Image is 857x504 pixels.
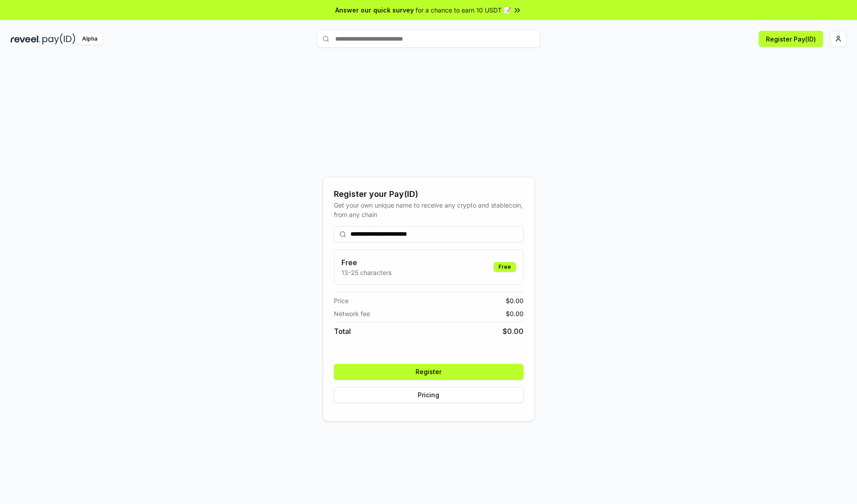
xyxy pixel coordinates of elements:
[341,268,391,277] p: 13-25 characters
[334,296,349,305] span: Price
[334,200,524,219] div: Get your own unique name to receive any crypto and stablecoin, from any chain
[42,33,75,45] img: pay_id
[334,387,524,403] button: Pricing
[335,5,414,15] span: Answer our quick survey
[11,33,41,45] img: reveel_dark
[416,5,511,15] span: for a chance to earn 10 USDT 📝
[334,364,524,380] button: Register
[334,309,370,318] span: Network fee
[341,257,391,268] h3: Free
[506,309,524,318] span: $ 0.00
[759,31,823,47] button: Register Pay(ID)
[503,326,524,337] span: $ 0.00
[506,296,524,305] span: $ 0.00
[494,262,516,272] div: Free
[334,326,351,337] span: Total
[334,188,524,200] div: Register your Pay(ID)
[77,33,102,45] div: Alpha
